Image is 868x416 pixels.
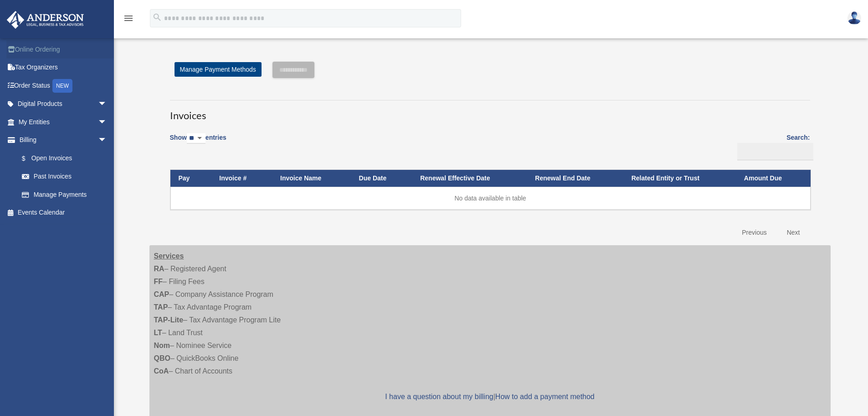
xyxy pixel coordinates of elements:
[272,170,351,187] th: Invoice Name: activate to sort column ascending
[152,12,162,22] i: search
[13,168,116,186] a: Past Invoices
[6,113,121,131] a: My Entitiesarrow_drop_down
[13,185,116,204] a: Manage Payments
[737,143,813,160] input: Search:
[154,265,164,273] strong: RA
[98,131,116,150] span: arrow_drop_down
[154,290,169,298] strong: CAP
[6,76,121,95] a: Order StatusNEW
[6,204,121,222] a: Events Calendar
[170,132,226,153] label: Show entries
[736,170,811,187] th: Amount Due: activate to sort column ascending
[13,149,112,168] a: $Open Invoices
[98,113,116,132] span: arrow_drop_down
[6,95,121,113] a: Digital Productsarrow_drop_down
[527,170,623,187] th: Renewal End Date: activate to sort column ascending
[154,329,162,337] strong: LT
[170,187,811,210] td: No data available in table
[154,342,170,349] strong: Nom
[734,132,810,160] label: Search:
[495,393,595,400] a: How to add a payment method
[154,316,184,324] strong: TAP-Lite
[385,393,493,400] a: I have a question about my billing
[123,13,134,24] i: menu
[412,170,527,187] th: Renewal Effective Date: activate to sort column ascending
[4,11,87,29] img: Anderson Advisors Platinum Portal
[351,170,412,187] th: Due Date: activate to sort column ascending
[170,170,211,187] th: Pay: activate to sort column descending
[154,367,169,375] strong: CoA
[6,40,121,58] a: Online Ordering
[154,354,170,362] strong: QBO
[154,390,826,403] p: |
[52,79,72,93] div: NEW
[780,223,807,242] a: Next
[154,303,168,311] strong: TAP
[847,11,861,25] img: User Pic
[6,58,121,77] a: Tax Organizers
[123,16,134,24] a: menu
[735,223,773,242] a: Previous
[154,252,184,260] strong: Services
[6,131,116,149] a: Billingarrow_drop_down
[211,170,272,187] th: Invoice #: activate to sort column ascending
[154,278,163,285] strong: FF
[98,95,116,114] span: arrow_drop_down
[175,62,262,77] a: Manage Payment Methods
[27,153,31,164] span: $
[187,133,205,144] select: Showentries
[170,100,810,123] h3: Invoices
[623,170,736,187] th: Related Entity or Trust: activate to sort column ascending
